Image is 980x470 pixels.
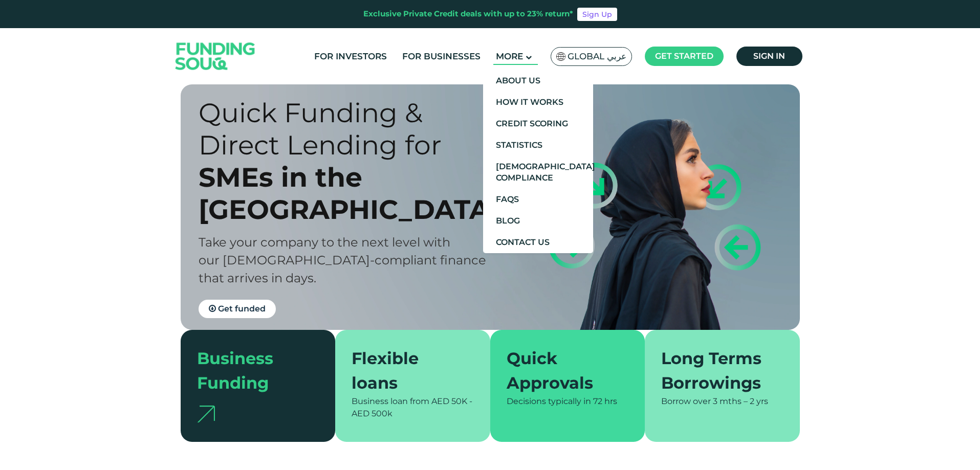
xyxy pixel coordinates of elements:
div: Flexible loans [352,346,462,395]
a: How It Works [483,92,593,113]
a: For Investors [312,48,389,65]
span: Get funded [218,304,266,314]
a: Statistics [483,135,593,156]
a: Contact Us [483,232,593,253]
img: Logo [165,31,266,82]
a: Sign in [736,47,802,66]
span: Get started [655,51,713,61]
img: arrow [197,406,215,422]
div: Business Funding [197,346,307,395]
a: Sign Up [577,8,617,21]
a: Blog [483,210,593,232]
a: About Us [483,70,593,92]
span: Take your company to the next level with our [DEMOGRAPHIC_DATA]-compliant finance that arrives in... [199,235,486,285]
span: Sign in [753,51,785,61]
div: SMEs in the [GEOGRAPHIC_DATA] [199,161,508,226]
span: Business loan from [352,396,429,406]
span: Global عربي [568,51,626,62]
span: More [496,51,523,61]
a: Get funded [199,300,276,318]
img: SA Flag [556,52,565,61]
div: Quick Funding & Direct Lending for [199,97,508,161]
span: 3 mths – 2 yrs [713,396,768,406]
a: For Businesses [400,48,483,65]
a: Credit Scoring [483,113,593,135]
a: FAQs [483,189,593,210]
span: 72 hrs [593,396,617,406]
a: [DEMOGRAPHIC_DATA] Compliance [483,156,593,189]
span: Borrow over [661,396,711,406]
div: Exclusive Private Credit deals with up to 23% return* [363,8,573,20]
div: Long Terms Borrowings [661,346,771,395]
div: Quick Approvals [507,346,617,395]
span: Decisions typically in [507,396,591,406]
